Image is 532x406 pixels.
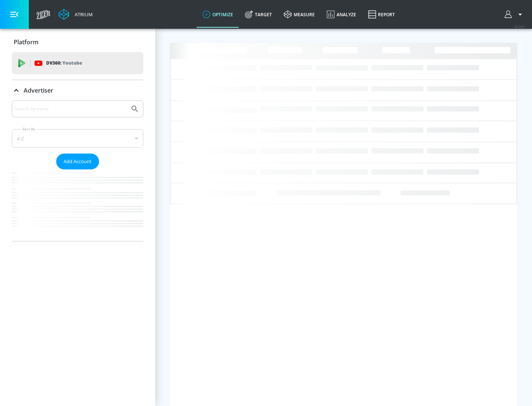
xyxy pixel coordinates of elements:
div: A-Z [12,129,143,148]
p: DV360: [46,59,82,67]
div: Atrium [72,11,93,18]
span: Add Account [64,157,92,166]
input: Search by name [15,104,127,114]
p: Advertiser [24,86,53,94]
div: Platform [12,32,143,52]
p: Platform [14,38,38,46]
span: v 4.24.0 [514,24,525,28]
div: Advertiser [12,100,143,241]
a: Atrium [58,9,93,20]
button: Add Account [56,154,99,169]
label: Sort By [21,127,37,131]
div: Advertiser [12,80,143,101]
a: Report [362,1,401,28]
p: Youtube [62,59,82,67]
a: Target [239,1,278,28]
a: optimize [197,1,239,28]
a: measure [278,1,321,28]
a: Analyze [321,1,362,28]
nav: list of Advertiser [12,169,143,241]
div: DV360: Youtube [12,52,143,74]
